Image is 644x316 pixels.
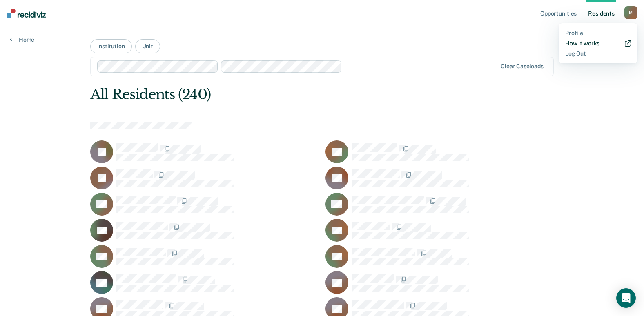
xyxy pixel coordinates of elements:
[7,9,46,18] img: Recidiviz
[90,39,131,53] button: Institution
[616,288,636,308] div: Open Intercom Messenger
[90,86,461,103] div: All Residents (240)
[565,30,631,37] a: Profile
[565,40,631,47] a: How it works
[501,63,544,70] div: Clear caseloads
[10,36,34,43] a: Home
[565,50,631,57] a: Log Out
[624,6,637,19] button: M
[135,39,160,53] button: Unit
